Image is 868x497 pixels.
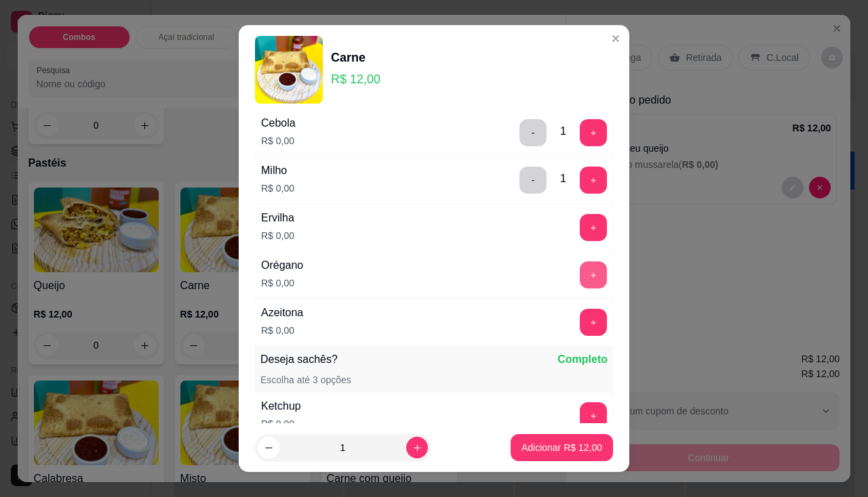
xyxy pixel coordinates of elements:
[557,351,608,368] p: Completo
[519,119,547,146] button: delete
[261,305,303,321] div: Azeitona
[331,48,380,67] div: Carne
[605,28,627,49] button: Close
[580,309,607,336] button: add
[261,210,294,226] div: Ervilha
[580,261,607,288] button: add
[261,276,303,290] p: R$ 0,00
[261,229,294,242] p: R$ 0,00
[261,163,294,179] div: Milho
[260,373,351,387] p: Escolha até 3 opções
[519,167,547,194] button: delete
[261,324,303,337] p: R$ 0,00
[580,167,607,194] button: add
[580,214,607,241] button: add
[406,437,428,458] button: increase-product-quantity
[580,402,607,429] button: add
[260,351,338,368] p: Deseja sachês?
[258,437,279,458] button: decrease-product-quantity
[560,123,566,139] div: 1
[261,181,294,195] p: R$ 0,00
[261,398,301,414] div: Ketchup
[255,36,323,104] img: product-image
[261,417,301,431] p: R$ 0,00
[261,115,296,131] div: Cebola
[521,441,602,454] p: Adicionar R$ 12,00
[261,257,303,274] div: Orégano
[560,171,566,187] div: 1
[511,434,613,461] button: Adicionar R$ 12,00
[261,134,296,148] p: R$ 0,00
[331,70,380,89] p: R$ 12,00
[580,119,607,146] button: add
